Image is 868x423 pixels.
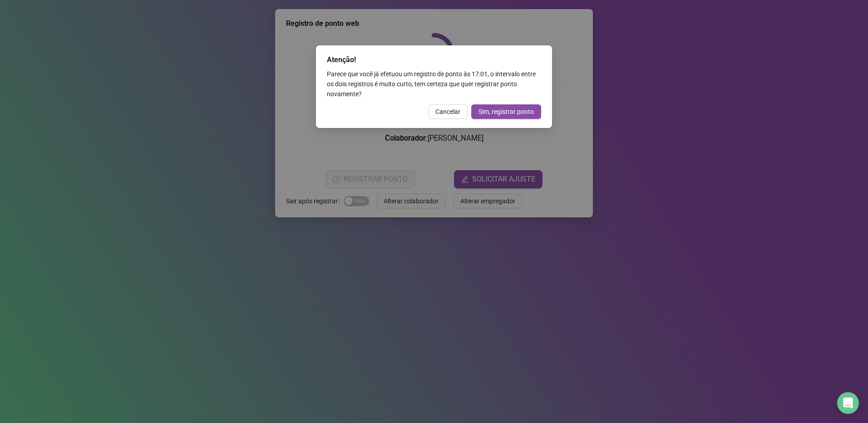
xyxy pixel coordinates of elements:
[471,104,541,119] button: Sim, registrar ponto
[478,107,534,117] span: Sim, registrar ponto
[428,104,468,119] button: Cancelar
[837,392,859,414] div: Open Intercom Messenger
[327,69,541,99] div: Parece que você já efetuou um registro de ponto às 17:01 , o intervalo entre os dois registros é ...
[327,54,541,65] div: Atenção!
[435,107,460,117] span: Cancelar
